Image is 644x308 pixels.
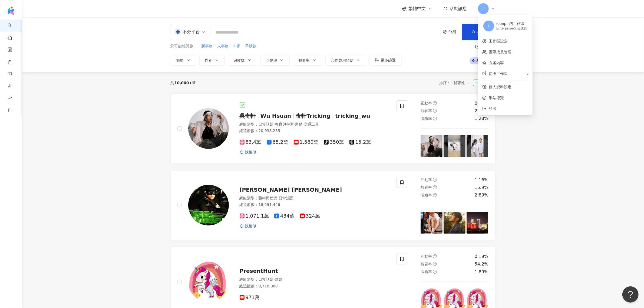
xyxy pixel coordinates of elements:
[217,44,229,49] span: 人事物
[217,43,229,49] button: 人事物
[205,58,213,63] span: 性別
[467,212,488,234] img: post-image
[240,113,256,119] span: 吳奇軒
[325,55,366,65] button: 合作費用預估
[467,135,488,157] img: post-image
[174,81,192,85] span: 10,000+
[266,58,278,63] span: 互動率
[444,212,465,234] img: post-image
[294,139,319,145] span: 1,580萬
[240,295,260,300] span: 971萬
[240,186,342,193] span: [PERSON_NAME] [PERSON_NAME]
[228,55,257,65] button: 追蹤數
[369,55,402,65] button: 更多篩選
[171,55,196,65] button: 類型
[421,178,432,182] span: 互動率
[240,196,390,201] div: 網紅類型 ：
[475,45,479,48] span: question-circle
[450,6,467,11] span: 活動訊息
[171,94,495,164] a: KOL Avatar吳奇軒Wu Hsuan奇軒Trickingtricking_wu網紅類型：日常話題·教育與學習·運動·交通工具總追蹤數：20,938,23583.4萬65.2萬1,580萬3...
[171,170,495,240] a: KOL Avatar[PERSON_NAME] [PERSON_NAME]網紅類型：藝術與娛樂·日常話題總追蹤數：18,291,4461,071.1萬434萬324萬找相似互動率question...
[433,178,437,182] span: question-circle
[335,113,370,119] span: tricking_wu
[421,101,432,105] span: 互動率
[409,6,426,12] span: 繁體中文
[496,26,527,31] div: Enterprise - 5 位成員
[526,72,529,76] span: right
[233,43,241,49] button: iu家
[202,44,213,49] span: 新事物
[475,177,488,183] div: 1.16%
[295,122,302,126] span: 運動
[278,196,279,200] span: ·
[454,78,470,87] span: 關聯性
[240,139,261,145] span: 83.4萬
[421,193,432,197] span: 漲粉率
[188,108,229,149] img: KOL Avatar
[275,277,282,281] span: 遊戲
[448,30,462,34] div: 台灣
[475,100,488,106] div: 0.25%
[245,224,256,229] span: 找相似
[274,122,275,126] span: ·
[293,55,322,65] button: 觀看率
[421,185,432,189] span: 觀看率
[171,44,197,49] span: 您可能感興趣：
[421,116,432,121] span: 漲粉率
[175,28,200,36] div: 不分平台
[304,122,319,126] span: 交通工具
[233,44,241,49] span: iu家
[462,24,495,40] button: 搜尋
[240,122,390,127] div: 網紅類型 ：
[279,196,294,200] span: 日常話題
[421,135,442,157] img: post-image
[240,224,256,229] a: 找相似
[6,6,15,15] img: logo icon
[175,29,181,35] span: appstore
[296,113,331,119] span: 奇軒Tricking
[8,19,18,41] a: search
[489,71,508,76] span: 切換工作區
[483,6,484,12] span: I
[433,185,437,189] span: question-circle
[259,196,278,200] span: 藝術與娛樂
[267,139,288,145] span: 65.2萬
[331,58,354,63] span: 合作費用預估
[259,277,274,281] span: 日常話題
[201,43,213,49] button: 新事物
[421,262,432,266] span: 觀看率
[240,277,390,282] div: 網紅類型 ：
[240,213,269,219] span: 1,071.1萬
[171,81,196,85] div: 共 筆
[489,85,511,89] a: 個人資料設定
[240,202,390,208] div: 總追蹤數 ： 18,291,446
[199,55,225,65] button: 性別
[433,270,437,274] span: question-circle
[274,277,275,281] span: ·
[260,113,291,119] span: Wu Hsuan
[245,43,257,49] button: 早秋款
[440,78,473,87] div: 排序：
[294,122,295,126] span: ·
[188,185,229,225] img: KOL Avatar
[275,122,294,126] span: 教育與學習
[489,61,504,65] a: 方案內容
[475,261,488,267] div: 54.2%
[496,21,527,27] div: iconpr 的工作區
[240,150,256,155] a: 找相似
[259,122,274,126] span: 日常話題
[240,284,390,289] div: 總追蹤數 ： 9,710,000
[381,58,396,62] span: 更多篩選
[489,39,508,43] a: 工作區設定
[475,116,488,122] div: 1.28%
[444,135,465,157] img: post-image
[475,185,488,191] div: 15.9%
[488,23,489,29] span: I
[188,261,229,302] img: KOL Avatar
[475,254,488,260] div: 0.19%
[433,193,437,197] span: question-circle
[478,30,485,34] span: 搜尋
[299,58,310,63] span: 觀看率
[234,58,245,63] span: 追蹤數
[489,50,511,54] a: 團隊成員管理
